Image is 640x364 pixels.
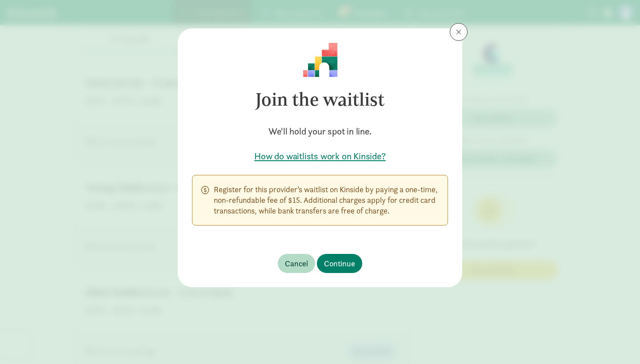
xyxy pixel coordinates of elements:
button: Continue [317,254,362,273]
a: How do waitlists work on Kinside? [192,150,448,162]
span: Continue [324,257,355,269]
h5: We'll hold your spot in line. [192,125,448,138]
span: Cancel [285,257,308,269]
p: Register for this provider’s waitlist on Kinside by paying a one-time, non-refundable fee of $15.... [214,184,439,216]
button: Cancel [278,254,315,273]
h3: Join the waitlist [192,77,448,122]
